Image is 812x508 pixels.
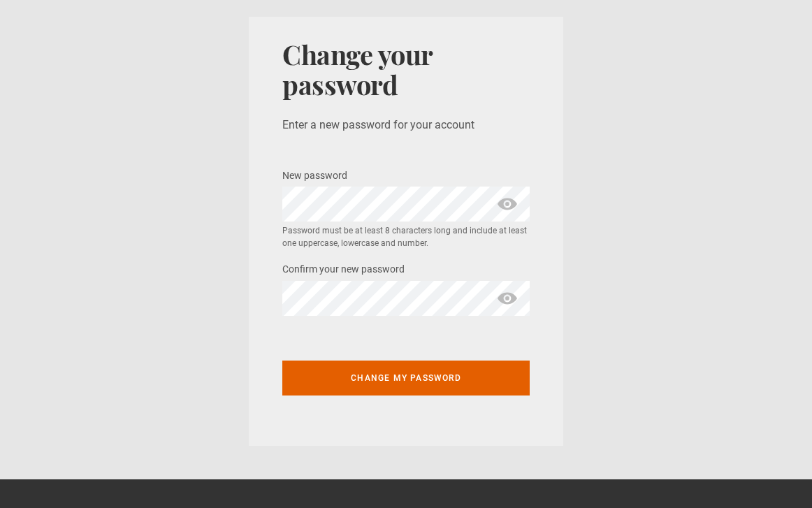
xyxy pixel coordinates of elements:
[282,224,530,249] small: Password must be at least 8 characters long and include at least one uppercase, lowercase and num...
[282,361,530,395] button: Change my password
[496,281,519,316] span: show password
[282,39,530,100] h1: Change your password
[282,117,530,133] p: Enter a new password for your account
[496,187,519,222] span: show password
[282,168,347,184] label: New password
[282,261,405,278] label: Confirm your new password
